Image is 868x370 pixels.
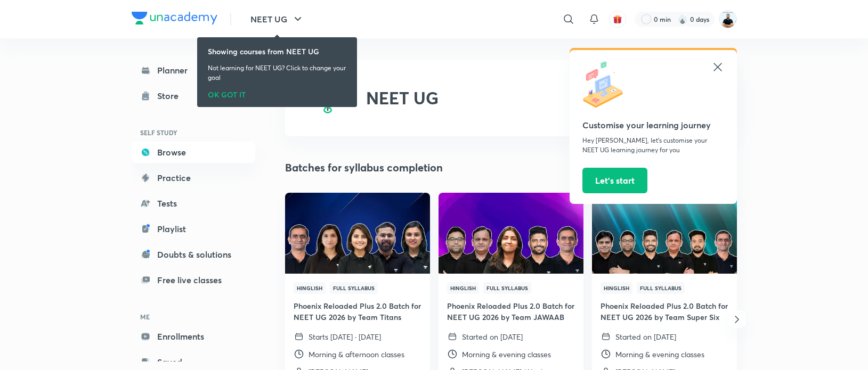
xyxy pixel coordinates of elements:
[483,282,531,294] span: Full Syllabus
[132,85,255,106] a: Store
[132,167,255,188] a: Practice
[132,244,255,265] a: Doubts & solutions
[132,269,255,291] a: Free live classes
[132,142,255,163] a: Browse
[309,331,381,342] p: Starts [DATE] · [DATE]
[208,63,346,83] p: Not learning for NEET UG? Click to change your goal
[615,349,704,360] p: Morning & evening classes
[719,10,737,28] img: Subhash Chandra Yadav
[208,87,346,98] div: OK GOT IT
[132,12,217,27] a: Company Logo
[294,300,421,323] h4: Phoenix Reloaded Plus 2.0 Batch for NEET UG 2026 by Team Titans
[609,11,626,28] button: avatar
[590,192,738,274] img: Thumbnail
[132,326,255,347] a: Enrollments
[309,349,404,360] p: Morning & afternoon classes
[677,14,688,24] img: streak
[285,160,443,176] h2: Batches for syllabus completion
[330,282,378,294] span: Full Syllabus
[462,331,523,342] p: Started on [DATE]
[132,12,217,24] img: Company Logo
[447,300,575,323] h4: Phoenix Reloaded Plus 2.0 Batch for NEET UG 2026 by Team JAWAAB
[601,282,632,294] span: Hinglish
[132,218,255,240] a: Playlist
[244,9,311,30] button: NEET UG
[582,61,630,109] img: icon
[582,136,724,155] p: Hey [PERSON_NAME], let’s customise your NEET UG learning journey for you
[437,192,585,274] img: Thumbnail
[132,60,255,81] a: Planner
[613,14,622,24] img: avatar
[294,282,326,294] span: Hinglish
[366,88,439,108] h2: NEET UG
[582,119,724,131] h5: Customise your learning journey
[132,124,255,142] h6: SELF STUDY
[601,300,728,323] h4: Phoenix Reloaded Plus 2.0 Batch for NEET UG 2026 by Team Super Six
[462,349,551,360] p: Morning & evening classes
[637,282,685,294] span: Full Syllabus
[447,282,479,294] span: Hinglish
[132,193,255,214] a: Tests
[157,89,185,102] div: Store
[615,331,676,342] p: Started on [DATE]
[208,46,346,57] h6: Showing courses from NEET UG
[582,168,647,193] button: Let’s start
[132,308,255,326] h6: ME
[283,192,431,274] img: Thumbnail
